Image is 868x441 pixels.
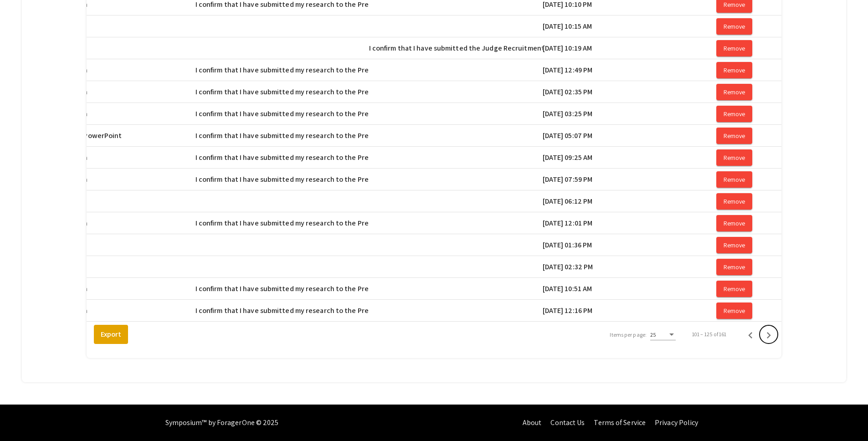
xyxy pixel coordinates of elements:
[724,154,745,162] span: Remove
[724,175,745,184] span: Remove
[543,59,716,81] mat-cell: [DATE] 12:49 PM
[716,40,752,56] button: Remove
[543,234,716,256] mat-cell: [DATE] 01:36 PM
[724,44,745,52] span: Remove
[716,259,752,275] button: Remove
[543,147,716,169] mat-cell: [DATE] 09:25 AM
[543,15,716,37] mat-cell: [DATE] 10:15 AM
[724,66,745,74] span: Remove
[195,283,671,294] span: I confirm that I have submitted my research to the Presenter Submission Form ([DOMAIN_NAME][URL])...
[195,108,671,119] span: I confirm that I have submitted my research to the Presenter Submission Form ([DOMAIN_NAME][URL])...
[716,171,752,188] button: Remove
[543,190,716,212] mat-cell: [DATE] 06:12 PM
[195,174,671,185] span: I confirm that I have submitted my research to the Presenter Submission Form ([DOMAIN_NAME][URL])...
[716,215,752,231] button: Remove
[543,81,716,103] mat-cell: [DATE] 02:35 PM
[724,0,745,9] span: Remove
[724,219,745,227] span: Remove
[724,263,745,271] span: Remove
[195,65,671,76] span: I confirm that I have submitted my research to the Presenter Submission Form ([DOMAIN_NAME][URL])...
[655,418,698,427] a: Privacy Policy
[610,331,647,339] div: Items per page:
[760,325,778,344] button: Next page
[543,212,716,234] mat-cell: [DATE] 12:01 PM
[724,110,745,118] span: Remove
[724,307,745,315] span: Remove
[7,400,39,434] iframe: Chat
[716,149,752,166] button: Remove
[195,305,671,316] span: I confirm that I have submitted my research to the Presenter Submission Form ([DOMAIN_NAME][URL])...
[716,193,752,210] button: Remove
[550,418,585,427] a: Contact Us
[724,285,745,293] span: Remove
[724,88,745,96] span: Remove
[195,152,671,163] span: I confirm that I have submitted my research to the Presenter Submission Form ([DOMAIN_NAME][URL])...
[716,106,752,122] button: Remove
[716,84,752,100] button: Remove
[724,22,745,31] span: Remove
[716,303,752,319] button: Remove
[716,281,752,297] button: Remove
[716,128,752,144] button: Remove
[369,43,786,54] span: I confirm that I have submitted the Judge Recruitment form ([DOMAIN_NAME][URL]) AND I will be sub...
[195,130,671,141] span: I confirm that I have submitted my research to the Presenter Submission Form ([DOMAIN_NAME][URL])...
[543,256,716,278] mat-cell: [DATE] 02:32 PM
[716,18,752,35] button: Remove
[523,418,542,427] a: About
[543,300,716,322] mat-cell: [DATE] 12:16 PM
[724,132,745,140] span: Remove
[195,218,671,229] span: I confirm that I have submitted my research to the Presenter Submission Form ([DOMAIN_NAME][URL])...
[724,197,745,205] span: Remove
[165,405,279,441] div: Symposium™ by ForagerOne © 2025
[543,278,716,300] mat-cell: [DATE] 10:51 AM
[650,331,656,338] span: 25
[716,237,752,253] button: Remove
[543,103,716,125] mat-cell: [DATE] 03:25 PM
[543,169,716,190] mat-cell: [DATE] 07:59 PM
[195,87,671,97] span: I confirm that I have submitted my research to the Presenter Submission Form ([DOMAIN_NAME][URL])...
[741,325,760,344] button: Previous page
[716,62,752,78] button: Remove
[692,330,727,338] div: 101 – 125 of 161
[594,418,646,427] a: Terms of Service
[650,332,676,338] mat-select: Items per page:
[543,37,716,59] mat-cell: [DATE] 10:19 AM
[543,125,716,147] mat-cell: [DATE] 05:07 PM
[724,241,745,249] span: Remove
[94,325,128,344] button: Export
